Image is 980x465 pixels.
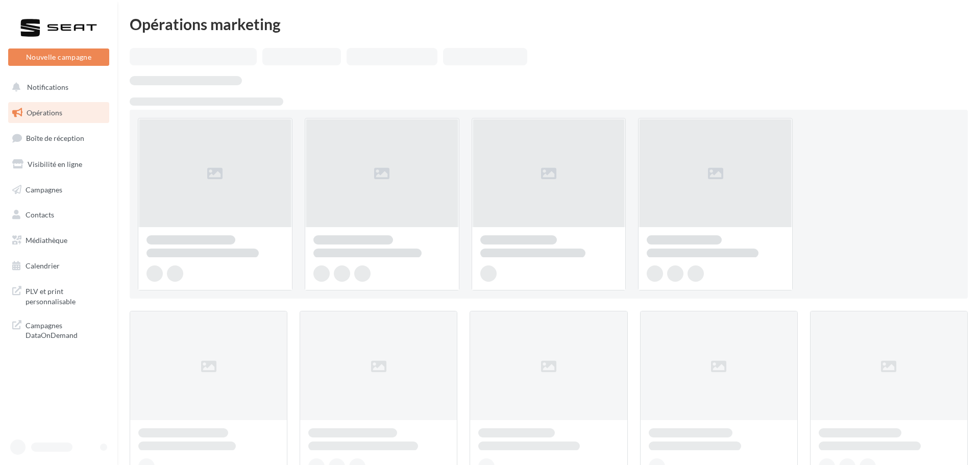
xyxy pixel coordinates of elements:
[26,185,62,193] span: Campagnes
[6,102,111,124] a: Opérations
[6,314,111,345] a: Campagnes DataOnDemand
[26,236,67,244] span: Médiathèque
[26,261,60,270] span: Calendrier
[27,108,62,117] span: Opérations
[27,83,68,91] span: Notifications
[6,280,111,310] a: PLV et print personnalisable
[26,210,54,219] span: Contacts
[6,77,107,98] button: Notifications
[6,179,111,201] a: Campagnes
[6,154,111,175] a: Visibilité en ligne
[6,127,111,149] a: Boîte de réception
[26,284,105,306] span: PLV et print personnalisable
[28,160,82,168] span: Visibilité en ligne
[6,255,111,277] a: Calendrier
[8,48,109,66] button: Nouvelle campagne
[6,204,111,226] a: Contacts
[130,16,968,32] div: Opérations marketing
[26,134,84,142] span: Boîte de réception
[6,230,111,251] a: Médiathèque
[26,319,105,340] span: Campagnes DataOnDemand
